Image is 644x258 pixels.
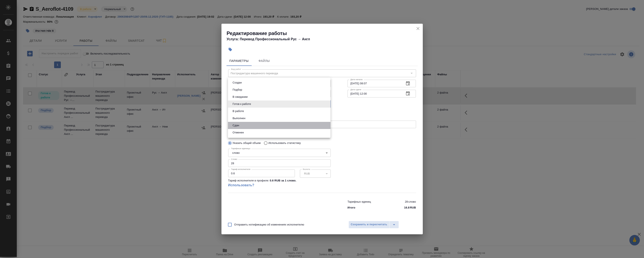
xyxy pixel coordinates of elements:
[231,130,245,135] button: Отменен
[231,80,243,85] button: Создан
[231,123,240,128] button: Сдан
[231,95,249,99] button: В ожидании
[231,87,243,92] button: Подбор
[231,109,245,113] button: В работе
[231,116,247,121] button: Выполнен
[231,102,252,106] button: Готов к работе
